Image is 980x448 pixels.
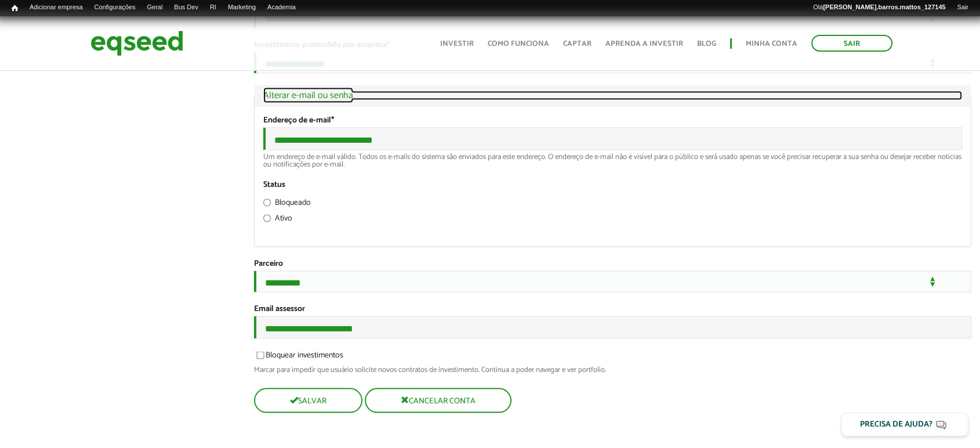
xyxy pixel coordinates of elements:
[331,114,334,127] span: Este campo é obrigatório.
[12,4,18,12] span: Início
[254,388,362,413] button: Salvar
[141,3,168,12] a: Geral
[263,91,963,100] a: Alterar e-mail ou senha
[365,388,511,413] button: Cancelar conta
[263,181,285,189] label: Status
[89,3,141,12] a: Configurações
[6,3,24,14] a: Início
[263,215,292,226] label: Ativo
[263,199,271,207] input: Bloqueado
[563,40,591,48] a: Captar
[823,3,945,10] strong: [PERSON_NAME].barros.mattos_127145
[263,153,963,168] div: Um endereço de e-mail válido. Todos os e-mails do sistema são enviados para este endereço. O ende...
[254,260,283,268] label: Parceiro
[951,3,974,12] a: Sair
[254,352,343,363] label: Bloquear investimentos
[807,3,951,12] a: Olá[PERSON_NAME].barros.mattos_127145
[697,40,716,48] a: Blog
[440,40,474,48] a: Investir
[263,199,311,211] label: Bloqueado
[811,35,892,52] a: Sair
[263,215,271,222] input: Ativo
[222,3,262,12] a: Marketing
[746,40,797,48] a: Minha conta
[90,28,183,59] img: EqSeed
[24,3,89,12] a: Adicionar empresa
[254,305,305,313] label: Email assessor
[168,3,204,12] a: Bus Dev
[204,3,222,12] a: RI
[254,366,972,374] div: Marcar para impedir que usuário solicite novos contratos de investimento. Continua a poder navega...
[605,40,683,48] a: Aprenda a investir
[262,3,302,12] a: Academia
[263,117,334,125] label: Endereço de e-mail
[250,352,271,359] input: Bloquear investimentos
[488,40,549,48] a: Como funciona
